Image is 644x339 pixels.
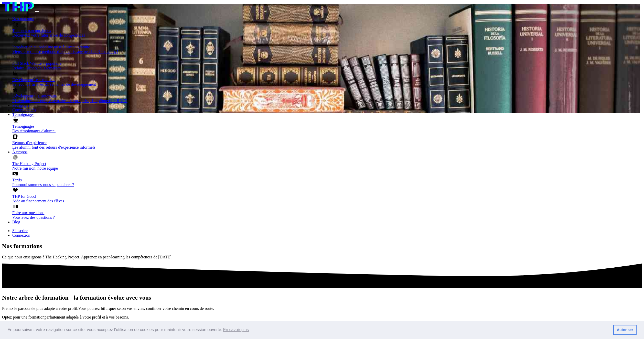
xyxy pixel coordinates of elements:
a: Nos parcours [12,17,34,21]
a: S'inscrire [12,228,28,233]
img: beer-14d7f5c207f57f081275ab10ea0b8a94.svg [12,133,18,139]
span: parfaitement adaptée à votre profil et à vos besoins. [45,315,129,319]
span: L'autoroute [38,94,57,98]
a: The Hacking Project Notre mission, notre équipe [12,157,642,171]
img: money-9ea4723cc1eb9d308b63524c92a724aa.svg [12,171,18,177]
img: star-1b1639e91352246008672c7d0108e8fd.svg [12,87,18,93]
a: DéveloppeurLe + rentable Se reconvertir avec 21 semaines de développement [12,73,642,87]
img: logo [2,2,34,12]
span: En poursuivant votre navigation sur ce site, vous acceptez l’utilisation de cookies pour mainteni... [7,326,609,334]
img: terminal-92af89cfa8d47c02adae11eb3e7f907c.svg [12,54,18,60]
a: Communautés [12,108,36,112]
div: Se reconvertir avec 21 semaines de développement [12,82,642,87]
span: Foire aux questions [12,211,44,215]
a: À propos [12,150,27,154]
p: Prenez le parcours Vous pourrez bifurquer selon vos envies, continuer votre chemin en cours de ro... [2,306,642,311]
p: Ce que nous enseignons à The Hacking Project. Apprenez en peer-learning les compétences de [DATE]. [2,255,642,259]
span: le plus adapté à votre profil. [32,306,78,311]
span: Full Stack Web [12,61,61,65]
img: puzzle-4bde4084d90f9635442e68fcf97b7805.svg [12,38,18,44]
div: Vous avez des questions ? [12,215,642,220]
a: Développeur++L'autoroute 21 semaines de cours, 8 semaines en entreprise, 1 diplôme/titre RNCP [12,89,642,103]
img: heart-3dc04c8027ce09cac19c043a17b15ac7.svg [12,187,18,193]
h1: Nos formations [2,243,642,250]
p: Optez pour une formation [2,315,642,320]
a: Tarifs Pourquoi sommes-nous si peu chers ? [12,173,642,187]
a: Tous nos parcoursindex Découvrez votre futur arbre de compétences [12,24,642,38]
span: Tarifs [12,178,22,182]
span: Tous nos parcours [12,28,51,33]
span: index [42,28,51,33]
a: Introduction au codeUne mise à niveau gratuite Viens tester notre méthode d’apprentissage pendant... [12,40,642,54]
button: Toggle navigation [35,11,39,12]
a: Pédagogie [12,103,29,107]
span: The Hacking Project [12,161,46,166]
a: Retours d'expérience Les alumni font des retours d'expérience informels [12,136,642,150]
span: THP for Good [12,194,36,199]
span: Introduction au code [12,45,90,49]
div: Les alumni font des retours d'expérience informels [12,145,642,150]
div: Viens tester notre méthode d’apprentissage pendant 3 semaines ! [12,49,642,54]
div: Pourquoi sommes-nous si peu chers ? [12,182,642,187]
span: Témoignages [12,124,34,128]
span: Développeur++ [12,94,57,98]
span: Le + rentable [34,78,55,82]
div: Notre mission, notre équipe [12,166,642,171]
div: Aide au financement des élèves [12,199,642,203]
a: Témoignages [12,112,34,117]
img: earth-532ca4cfcc951ee1ed9d08868e369144.svg [12,154,18,160]
span: Retours d'expérience [12,140,47,145]
span: Développeur [12,78,55,82]
h2: Notre arbre de formation - la formation évolue avec vous [2,294,642,301]
a: Blog [12,220,20,224]
span: Une mise à niveau gratuite [46,45,90,49]
a: dismiss cookie message [613,325,637,335]
div: Découvrez votre futur arbre de compétences [12,33,642,38]
img: save-2003ce5719e3e880618d2f866ea23079.svg [12,70,18,76]
img: book-open-effebd538656b14b08b143ef14f57c46.svg [12,203,18,210]
div: 21 semaines de cours, 8 semaines en entreprise, 1 diplôme/titre RNCP [12,99,642,103]
a: Foire aux questions Vous avez des questions ? [12,206,642,220]
a: THP for Good Aide au financement des élèves [12,190,642,203]
a: Témoignages Des témoignages d'alumni [12,119,642,133]
a: learn more about cookies [222,326,250,334]
img: coffee-1-45024b9a829a1d79ffe67ffa7b865f2f.svg [12,117,18,123]
span: Le + populaire [37,61,61,65]
div: Refaire Airbnb en 9 semaines [12,66,642,70]
a: Full Stack WebLe + populaire Refaire Airbnb en 9 semaines [12,57,642,70]
img: git-4-38d7f056ac829478e83c2c2dd81de47b.svg [12,21,18,27]
div: Des témoignages d'alumni [12,129,642,133]
a: Connexion [12,233,30,237]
